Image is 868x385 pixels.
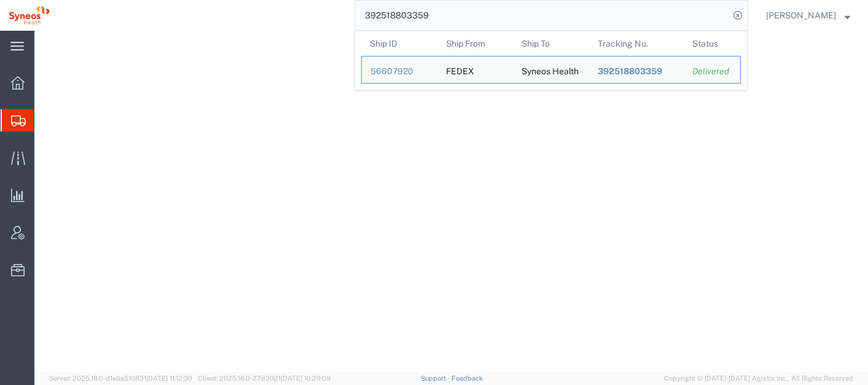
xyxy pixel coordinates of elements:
[146,375,192,382] span: [DATE] 11:12:30
[692,65,732,78] div: Delivered
[361,31,437,56] th: Ship ID
[281,375,330,382] span: [DATE] 10:20:09
[452,375,483,382] a: Feedback
[513,31,589,56] th: Ship To
[766,9,836,22] span: Julie Ryan
[589,31,684,56] th: Tracking Nu.
[421,375,452,382] a: Support
[198,375,330,382] span: Client: 2025.18.0-27d3021
[9,6,50,25] img: logo
[765,8,851,23] button: [PERSON_NAME]
[34,31,868,372] iframe: FS Legacy Container
[684,31,741,56] th: Status
[598,65,676,78] div: 392518803359
[356,1,729,30] input: Search for shipment number, reference number
[598,66,662,76] span: 392518803359
[49,375,192,382] span: Server: 2025.18.0-d1e9a510831
[437,31,514,56] th: Ship From
[446,56,474,83] div: FEDEX
[664,373,853,384] span: Copyright © [DATE]-[DATE] Agistix Inc., All Rights Reserved
[361,31,747,90] table: Search Results
[522,56,579,83] div: Syneos Health
[370,65,429,78] div: 56607920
